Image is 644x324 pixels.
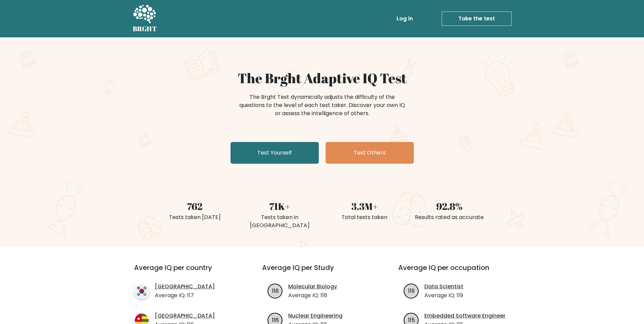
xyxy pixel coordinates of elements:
[134,264,238,280] h3: Average IQ per country
[424,283,463,291] a: Data Scientist
[394,12,416,25] a: Log in
[133,3,157,35] a: BRGHT
[155,312,215,320] a: [GEOGRAPHIC_DATA]
[157,70,488,86] h1: The Brght Adaptive IQ Test
[424,291,463,300] p: Average IQ: 119
[262,264,382,280] h3: Average IQ per Study
[134,284,149,299] img: country
[288,283,337,291] a: Molecular Biology
[272,287,279,294] text: 116
[411,213,488,221] div: Results rated as accurate
[241,213,318,230] div: Tests taken in [GEOGRAPHIC_DATA]
[288,291,337,300] p: Average IQ: 116
[424,312,505,320] a: Embedded Software Engineer
[155,283,215,291] a: [GEOGRAPHIC_DATA]
[398,264,518,280] h3: Average IQ per occupation
[155,291,215,300] p: Average IQ: 117
[157,199,233,213] div: 762
[272,316,279,324] text: 116
[408,316,415,324] text: 115
[411,199,488,213] div: 92.8%
[133,25,157,33] h5: BRGHT
[326,199,403,213] div: 3.3M+
[241,199,318,213] div: 71K+
[442,12,512,26] a: Take the test
[237,93,407,118] div: The Brght Test dynamically adjusts the difficulty of the questions to the level of each test take...
[231,142,319,164] a: Test Yourself
[288,312,343,320] a: Nuclear Engineering
[408,287,415,294] text: 119
[326,213,403,221] div: Total tests taken
[157,213,233,221] div: Tests taken [DATE]
[326,142,414,164] a: Test Others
